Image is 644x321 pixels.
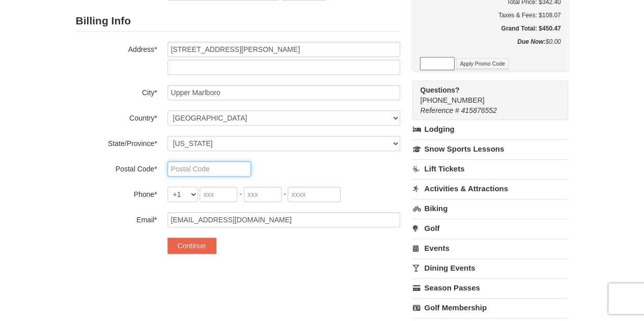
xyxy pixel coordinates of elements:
[239,190,242,198] span: -
[76,42,157,54] label: Address*
[76,11,400,32] h2: Billing Info
[420,23,561,34] h5: Grand Total: $450.47
[244,187,282,202] input: xxx
[412,179,568,198] a: Activities & Attractions
[167,161,251,177] input: Postal Code
[420,10,561,20] div: Taxes & Fees: $108.07
[76,212,157,225] label: Email*
[420,85,550,104] span: [PHONE_NUMBER]
[412,199,568,218] a: Biking
[167,212,400,227] input: Email
[420,106,459,114] span: Reference #
[412,239,568,257] a: Events
[412,258,568,277] a: Dining Events
[412,298,568,317] a: Golf Membership
[420,37,561,57] div: $0.00
[167,42,400,57] input: Billing Info
[412,120,568,138] a: Lodging
[412,159,568,178] a: Lift Tickets
[76,85,157,98] label: City*
[284,190,286,198] span: -
[167,238,216,254] button: Continue
[412,139,568,158] a: Snow Sports Lessons
[76,136,157,149] label: State/Province*
[76,110,157,123] label: Country*
[412,219,568,238] a: Golf
[420,86,459,94] strong: Questions?
[288,187,341,202] input: xxxx
[456,58,508,69] button: Apply Promo Code
[461,106,497,114] span: 415876552
[412,278,568,297] a: Season Passes
[76,161,157,174] label: Postal Code*
[200,187,237,202] input: xxx
[517,38,545,45] strong: Due Now:
[167,85,400,100] input: City
[76,187,157,199] label: Phone*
